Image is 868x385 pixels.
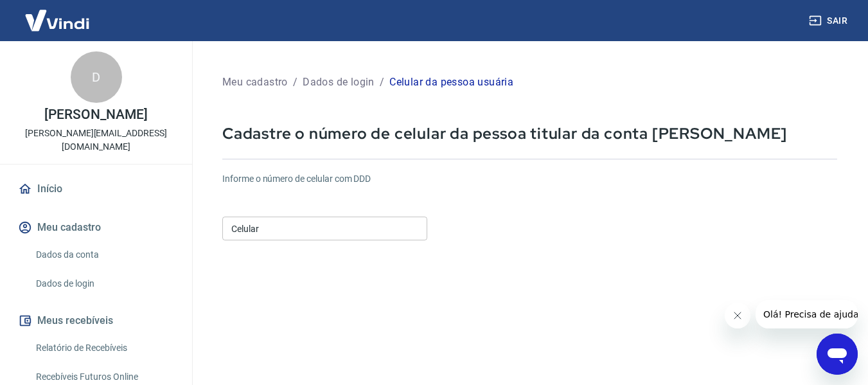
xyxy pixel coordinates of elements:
button: Sair [806,9,853,33]
iframe: Fechar mensagem [725,303,750,328]
a: Dados da conta [31,242,177,268]
span: Olá! Precisa de ajuda? [8,9,108,19]
a: Início [15,175,177,203]
div: D [71,51,122,103]
p: Dados de login [303,75,375,90]
h6: Informe o número de celular com DDD [222,172,837,186]
p: / [293,75,297,90]
p: Meu cadastro [222,75,288,90]
a: Dados de login [31,271,177,297]
img: Vindi [15,1,99,40]
a: Relatório de Recebíveis [31,335,177,361]
p: [PERSON_NAME][EMAIL_ADDRESS][DOMAIN_NAME] [10,127,182,154]
p: [PERSON_NAME] [44,108,147,121]
p: Celular da pessoa usuária [389,75,513,90]
iframe: Mensagem da empresa [756,300,858,328]
p: Cadastre o número de celular da pessoa titular da conta [PERSON_NAME] [222,123,837,143]
button: Meus recebíveis [15,307,177,335]
button: Meu cadastro [15,213,177,242]
p: / [380,75,384,90]
iframe: Botão para abrir a janela de mensagens [817,334,858,375]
